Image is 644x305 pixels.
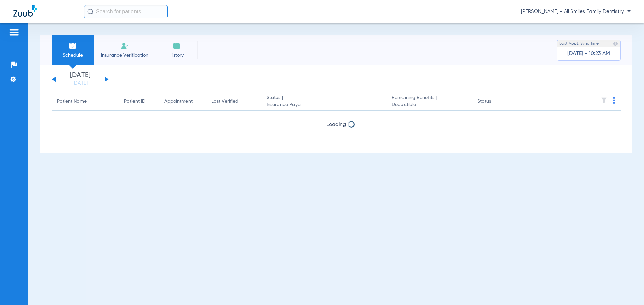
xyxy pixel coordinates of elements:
[601,97,607,104] img: filter.svg
[69,42,77,50] img: Schedule
[13,5,37,17] img: Zuub Logo
[567,50,610,57] span: [DATE] - 10:23 AM
[392,101,466,108] span: Deductible
[211,98,238,105] div: Last Verified
[9,28,19,36] img: hamburger-icon
[124,98,145,105] div: Patient ID
[267,101,381,108] span: Insurance Payer
[84,5,168,18] input: Search for patients
[124,98,154,105] div: Patient ID
[164,98,193,105] div: Appointment
[121,42,129,50] img: Manual Insurance Verification
[57,98,113,105] div: Patient Name
[521,8,631,15] span: [PERSON_NAME] - All Smiles Family Dentistry
[559,40,600,47] span: Last Appt. Sync Time:
[60,72,100,87] li: [DATE]
[57,98,87,105] div: Patient Name
[261,92,386,111] th: Status |
[613,97,615,104] img: group-dot-blue.svg
[173,42,181,50] img: History
[386,92,472,111] th: Remaining Benefits |
[326,122,346,127] span: Loading
[211,98,256,105] div: Last Verified
[87,9,93,15] img: Search Icon
[613,41,618,46] img: last sync help info
[164,98,201,105] div: Appointment
[161,52,193,59] span: History
[57,52,89,59] span: Schedule
[60,80,100,87] a: [DATE]
[99,52,151,59] span: Insurance Verification
[472,92,517,111] th: Status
